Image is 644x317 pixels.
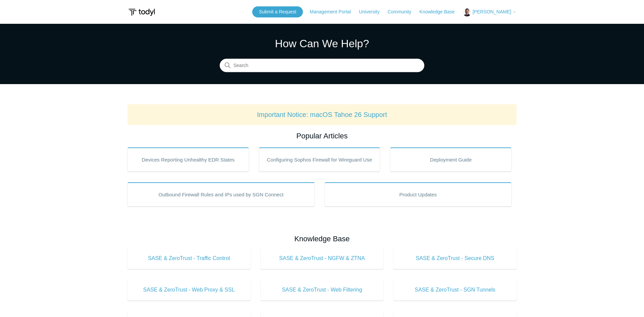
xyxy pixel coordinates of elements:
a: SASE & ZeroTrust - Web Proxy & SSL [127,279,251,301]
span: SASE & ZeroTrust - Secure DNS [404,254,506,262]
span: [PERSON_NAME] [473,9,511,14]
a: Important Notice: macOS Tahoe 26 Support [257,111,387,118]
span: SASE & ZeroTrust - Web Proxy & SSL [138,286,240,294]
a: Knowledge Base [420,8,462,15]
a: SASE & ZeroTrust - NGFW & ZTNA [261,248,384,269]
img: Todyl Support Center Help Center home page [127,6,156,18]
a: SASE & ZeroTrust - Secure DNS [393,248,517,269]
a: Devices Reporting Unhealthy EDR States [127,147,249,172]
h2: Knowledge Base [127,233,517,244]
a: SASE & ZeroTrust - SGN Tunnels [393,279,517,301]
button: [PERSON_NAME] [463,8,517,16]
a: Outbound Firewall Rules and IPs used by SGN Connect [127,182,315,206]
a: Deployment Guide [390,147,512,172]
a: SASE & ZeroTrust - Traffic Control [127,248,251,269]
a: SASE & ZeroTrust - Web Filtering [261,279,384,301]
h2: Popular Articles [127,130,517,141]
a: Product Updates [325,182,512,206]
span: SASE & ZeroTrust - Web Filtering [271,286,374,294]
a: Configuring Sophos Firewall for Wireguard Use [259,147,380,172]
a: University [359,8,386,15]
span: SASE & ZeroTrust - Traffic Control [138,254,240,262]
span: SASE & ZeroTrust - SGN Tunnels [404,286,506,294]
a: Submit a Request [252,6,303,17]
input: Search [220,59,424,72]
span: SASE & ZeroTrust - NGFW & ZTNA [271,254,374,262]
a: Management Portal [310,8,358,15]
a: Community [388,8,418,15]
h1: How Can We Help? [220,36,424,52]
